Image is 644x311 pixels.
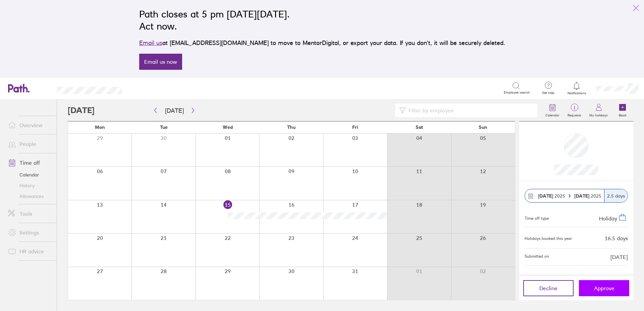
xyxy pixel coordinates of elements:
[352,124,358,130] span: Fri
[523,280,574,296] button: Decline
[3,207,57,220] a: Tools
[223,124,233,130] span: Wed
[610,254,628,260] span: [DATE]
[574,193,601,199] span: 2025
[566,81,588,95] a: Notifications
[612,100,633,121] a: Book
[3,245,57,258] a: HR advice
[479,124,487,130] span: Sun
[3,191,57,202] a: Allowances
[537,91,559,95] span: Get help
[416,124,423,130] span: Sat
[539,285,557,291] span: Decline
[287,124,296,130] span: Thu
[140,85,157,91] div: Search
[3,169,57,180] a: Calendar
[563,111,585,117] label: Requests
[406,104,533,117] input: Filter by employee
[566,91,588,95] span: Notifications
[139,54,182,70] a: Email us now
[585,111,612,117] label: My holidays
[3,226,57,239] a: Settings
[541,100,563,121] a: Calendar
[538,193,553,199] strong: [DATE]
[139,39,162,46] a: Email us
[585,100,612,121] a: My holidays
[563,100,585,121] a: 1Requests
[160,105,189,116] button: [DATE]
[139,38,505,48] p: at [EMAIL_ADDRESS][DOMAIN_NAME] to move to MentorDigital, or export your data. If you don’t, it w...
[604,189,628,202] div: 2.5 days
[525,213,549,221] div: Time off type
[574,193,591,199] strong: [DATE]
[504,91,530,95] span: Employee search
[538,193,565,199] span: 2025
[525,254,549,260] span: Submitted on
[139,8,505,32] h2: Path closes at 5 pm [DATE][DATE]. Act now.
[599,215,617,222] span: Holiday
[594,285,614,291] span: Approve
[525,236,572,241] div: Holidays booked this year
[563,105,585,110] span: 1
[605,235,628,241] div: 16.5 days
[3,137,57,151] a: People
[95,124,105,130] span: Mon
[160,124,168,130] span: Tue
[3,180,57,191] a: History
[541,111,563,117] label: Calendar
[615,111,631,117] label: Book
[3,156,57,169] a: Time off
[579,280,629,296] button: Approve
[3,118,57,132] a: Overview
